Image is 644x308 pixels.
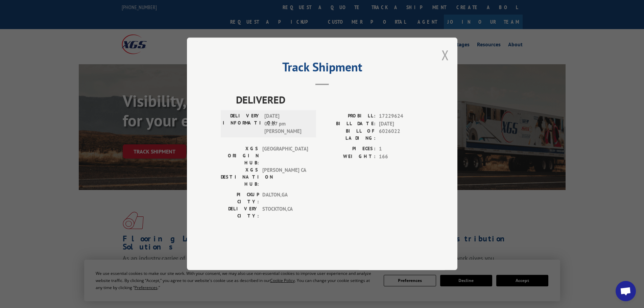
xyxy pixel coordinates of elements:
[322,128,376,142] label: BILL OF LADING:
[221,191,259,206] label: PICKUP CITY:
[262,167,308,188] span: [PERSON_NAME] CA
[379,145,424,153] span: 1
[322,113,376,120] label: PROBILL:
[221,206,259,220] label: DELIVERY CITY:
[379,153,424,161] span: 166
[262,145,308,167] span: [GEOGRAPHIC_DATA]
[236,92,424,108] span: DELIVERED
[223,113,261,136] label: DELIVERY INFORMATION:
[442,46,449,64] button: Close modal
[322,120,376,128] label: BILL DATE:
[322,153,376,161] label: WEIGHT:
[379,120,424,128] span: [DATE]
[379,128,424,142] span: 6026022
[262,206,308,220] span: STOCKTON , CA
[616,281,636,301] div: Open chat
[221,145,259,167] label: XGS ORIGIN HUB:
[322,145,376,153] label: PIECES:
[221,167,259,188] label: XGS DESTINATION HUB:
[264,113,310,136] span: [DATE] 02:27 pm [PERSON_NAME]
[379,113,424,120] span: 17229624
[262,191,308,206] span: DALTON , GA
[221,62,424,75] h2: Track Shipment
